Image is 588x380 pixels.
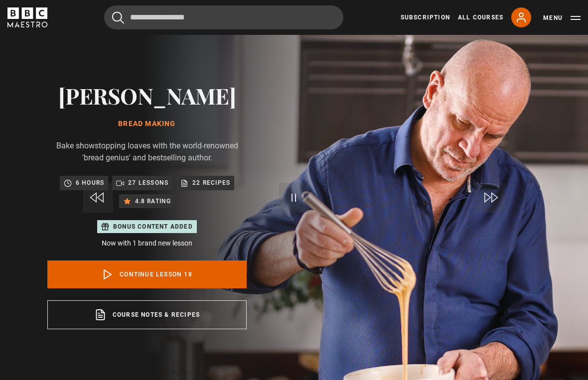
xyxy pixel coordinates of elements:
button: Toggle navigation [543,13,581,23]
a: Course notes & recipes [47,300,247,329]
button: Submit the search query [112,11,124,24]
p: 4.8 rating [135,196,171,206]
p: 6 hours [76,178,104,188]
a: All Courses [458,13,503,22]
p: Bake showstopping loaves with the world-renowned 'bread genius' and bestselling author. [47,140,247,164]
svg: BBC Maestro [7,7,47,27]
a: Subscription [401,13,450,22]
h1: Bread Making [47,120,247,128]
a: Continue lesson 18 [47,260,247,288]
p: 27 lessons [128,178,168,188]
input: Search [104,5,343,29]
h2: [PERSON_NAME] [47,83,247,108]
p: Now with 1 brand new lesson [47,238,247,249]
p: Bonus content added [113,222,193,231]
p: 22 recipes [192,178,230,188]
